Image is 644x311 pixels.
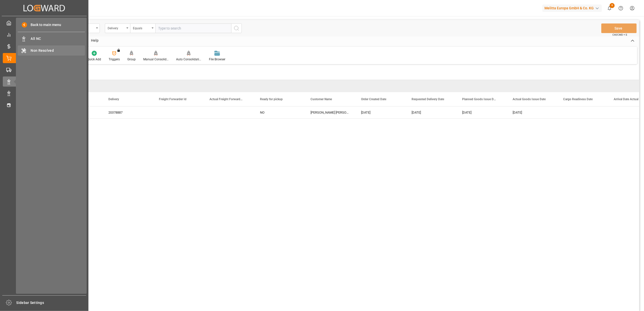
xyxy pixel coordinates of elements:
button: Melitta Europa GmbH & Co. KG [542,3,604,13]
a: All NC [18,34,85,44]
div: Auto Consolidation [176,57,201,62]
span: Sidebar Settings [16,300,86,305]
a: My Cockpit [3,18,86,28]
span: Order Created Date [361,97,386,101]
span: Ready for pickup [260,97,283,101]
span: Ctrl/CMD + S [612,33,627,37]
span: Non Resolved [31,48,85,53]
button: search button [231,23,242,33]
div: [DATE] [507,107,557,118]
input: Type to search [155,23,231,33]
span: Requested Delivery Date [412,97,444,101]
a: Rate Management [3,41,86,51]
div: 20378887 [102,107,153,118]
button: show 6 new notifications [604,3,615,14]
span: Freight Forwarder Id [159,97,186,101]
div: Group [127,57,136,62]
div: [DATE] [406,107,456,118]
a: Order Management [3,53,86,63]
div: Help [87,37,102,45]
div: Equals [133,25,150,31]
span: Arrival Date Actual [614,97,638,101]
button: open menu [105,23,130,33]
button: Save [601,23,637,33]
span: Planned Goods Issue Date [462,97,496,101]
a: Data Management [3,88,86,98]
div: [PERSON_NAME] [PERSON_NAME] D ASQ [304,107,355,118]
a: Non Resolved [18,45,85,55]
button: open menu [130,23,155,33]
div: Delivery [108,25,125,31]
div: [DATE] [355,107,406,118]
a: Transport Management [3,65,86,75]
span: Customer Name [311,97,332,101]
div: Quick Add [87,57,101,62]
span: Actual Goods Issue Date [513,97,546,101]
a: Control Tower [3,30,86,39]
span: Actual Freight Forwarder Id [209,97,243,101]
div: [DATE] [456,107,507,118]
div: File Browser [209,57,225,62]
span: 6 [610,3,615,8]
span: Delivery [108,97,119,101]
button: Help Center [615,3,627,14]
div: Melitta Europa GmbH & Co. KG [542,5,602,12]
span: Cargo Readiness Date [563,97,593,101]
div: NO [254,107,304,118]
span: All NC [31,36,85,41]
span: Back to main menu [27,22,61,28]
div: Manual Consolidation [143,57,169,62]
a: Timeslot Management [3,100,86,110]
